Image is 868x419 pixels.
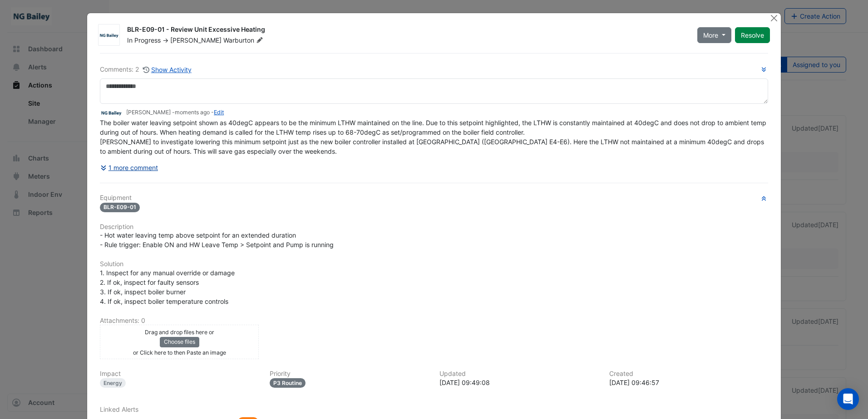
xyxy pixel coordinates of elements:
[100,194,768,202] h6: Equipment
[100,406,768,414] h6: Linked Alerts
[143,64,192,75] button: Show Activity
[100,378,126,388] div: Energy
[100,269,235,305] span: 1. Inspect for any manual override or damage 2. If ok, inspect for faulty sensors 3. If ok, inspe...
[703,30,718,40] span: More
[270,378,306,388] div: P3 Routine
[170,36,222,44] span: [PERSON_NAME]
[439,378,598,387] div: [DATE] 09:49:08
[439,370,598,378] h6: Updated
[145,329,214,336] small: Drag and drop files here or
[100,317,768,325] h6: Attachments: 0
[837,388,859,410] div: Open Intercom Messenger
[100,231,334,248] span: - Hot water leaving temp above setpoint for an extended duration - Rule trigger: Enable ON and HW...
[100,64,192,75] div: Comments: 2
[609,378,768,387] div: [DATE] 09:46:57
[100,119,768,155] span: The boiler water leaving setpoint shown as 40degC appears to be the minimum LTHW maintained on th...
[697,27,731,43] button: More
[163,36,168,44] span: ->
[100,223,768,231] h6: Description
[100,260,768,268] h6: Solution
[735,27,770,43] button: Resolve
[100,160,158,175] button: 1 more comment
[100,203,140,212] span: BLR-E09-01
[126,108,224,117] small: [PERSON_NAME] - -
[214,109,224,116] a: Edit
[127,36,161,44] span: In Progress
[223,36,265,45] span: Warburton
[769,13,779,23] button: Close
[133,349,226,356] small: or Click here to then Paste an image
[175,109,210,116] span: 2025-10-15 11:21:00
[100,108,123,118] img: NG Bailey
[270,370,429,378] h6: Priority
[609,370,768,378] h6: Created
[100,370,259,378] h6: Impact
[160,337,199,347] button: Choose files
[99,31,119,40] img: NG Bailey
[127,25,686,36] div: BLR-E09-01 - Review Unit Excessive Heating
